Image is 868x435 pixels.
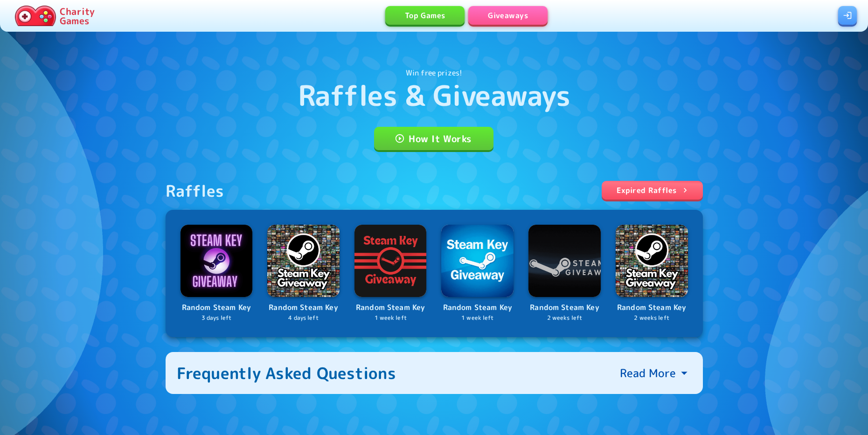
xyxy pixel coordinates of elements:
p: Random Steam Key [354,302,427,314]
p: Win free prizes! [406,67,462,78]
img: Logo [528,225,601,297]
button: Frequently Asked QuestionsRead More [166,352,703,394]
div: Raffles [166,181,224,200]
p: 1 week left [441,314,514,323]
img: Logo [354,225,427,297]
div: Frequently Asked Questions [177,363,396,383]
a: How It Works [374,127,493,150]
p: 4 days left [267,314,340,323]
p: 1 week left [354,314,427,323]
p: 2 weeks left [616,314,688,323]
a: Giveaways [468,6,548,25]
a: LogoRandom Steam Key1 week left [354,225,427,322]
h1: Raffles & Giveaways [298,78,570,112]
a: Charity Games [11,4,98,28]
p: Random Steam Key [181,302,253,314]
p: 2 weeks left [528,314,601,323]
a: Expired Raffles [602,181,703,200]
p: 3 days left [181,314,253,323]
img: Logo [441,225,514,297]
a: Top Games [385,6,465,25]
p: Random Steam Key [616,302,688,314]
p: Random Steam Key [267,302,340,314]
a: LogoRandom Steam Key3 days left [181,225,253,322]
img: Charity.Games [15,6,56,26]
p: Random Steam Key [441,302,514,314]
p: Read More [620,366,676,380]
img: Logo [181,225,253,297]
a: LogoRandom Steam Key4 days left [267,225,340,322]
img: Logo [267,225,340,297]
p: Random Steam Key [528,302,601,314]
a: LogoRandom Steam Key2 weeks left [616,225,688,322]
a: LogoRandom Steam Key2 weeks left [528,225,601,322]
img: Logo [616,225,688,297]
a: LogoRandom Steam Key1 week left [441,225,514,322]
p: Charity Games [60,7,95,25]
